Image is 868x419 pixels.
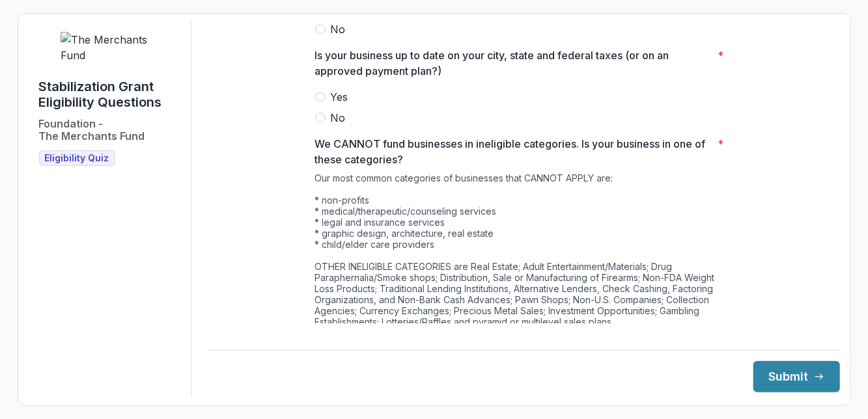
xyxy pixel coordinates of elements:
span: Yes [331,89,348,105]
h2: Foundation - The Merchants Fund [39,118,145,142]
p: We CANNOT fund businesses in ineligible categories. Is your business in one of these categories? [315,136,713,167]
span: No [331,21,346,37]
span: No [331,110,346,126]
h1: Stabilization Grant Eligibility Questions [39,79,180,110]
div: Our most common categories of businesses that CANNOT APPLY are: * non-profits * medical/therapeut... [315,172,732,332]
img: The Merchants Fund [61,32,158,63]
p: Is your business up to date on your city, state and federal taxes (or on an approved payment plan?) [315,47,713,79]
span: Eligibility Quiz [45,153,109,164]
button: Submit [753,361,840,392]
